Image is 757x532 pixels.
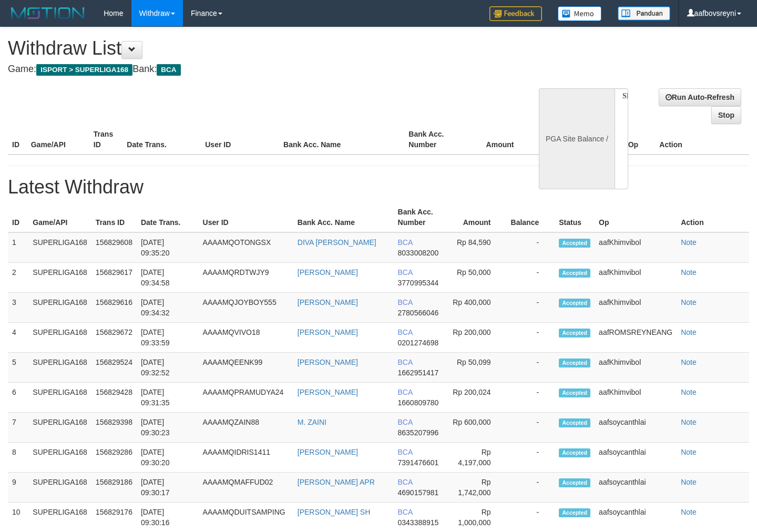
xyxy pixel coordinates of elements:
[595,443,677,473] td: aafsoycanthlai
[298,298,358,306] a: [PERSON_NAME]
[279,125,404,155] th: Bank Acc. Name
[681,268,697,277] a: Note
[137,443,199,473] td: [DATE] 09:30:20
[28,293,91,323] td: SUPERLIGA168
[137,293,199,323] td: [DATE] 09:34:32
[199,293,293,323] td: AAAAMQJOYBOY555
[8,473,28,503] td: 9
[595,413,677,443] td: aafsoycanthlai
[137,383,199,413] td: [DATE] 09:31:35
[298,358,358,366] a: [PERSON_NAME]
[404,125,467,155] th: Bank Acc. Number
[8,353,28,383] td: 5
[446,473,507,503] td: Rp 1,742,000
[8,64,494,75] h4: Game: Bank:
[398,309,439,317] span: 2780566046
[398,458,439,467] span: 7391476601
[199,202,293,232] th: User ID
[28,353,91,383] td: SUPERLIGA168
[199,413,293,443] td: AAAAMQZAIN88
[298,328,358,336] a: [PERSON_NAME]
[559,329,590,337] span: Accepted
[137,413,199,443] td: [DATE] 09:30:23
[398,369,439,377] span: 1662951417
[398,418,413,426] span: BCA
[559,448,590,457] span: Accepted
[507,383,555,413] td: -
[91,232,137,263] td: 156829608
[8,38,494,59] h1: Withdraw List
[398,448,413,456] span: BCA
[398,518,439,527] span: 0343388915
[199,443,293,473] td: AAAAMQIDRIS1411
[8,323,28,353] td: 4
[489,6,542,21] img: Feedback.jpg
[398,428,439,437] span: 8635207996
[507,413,555,443] td: -
[595,473,677,503] td: aafsoycanthlai
[137,263,199,293] td: [DATE] 09:34:58
[446,202,507,232] th: Amount
[711,106,741,124] a: Stop
[507,202,555,232] th: Balance
[8,263,28,293] td: 2
[28,413,91,443] td: SUPERLIGA168
[507,263,555,293] td: -
[559,239,590,248] span: Accepted
[293,202,394,232] th: Bank Acc. Name
[398,238,413,247] span: BCA
[91,263,137,293] td: 156829617
[446,263,507,293] td: Rp 50,000
[137,232,199,263] td: [DATE] 09:35:20
[91,443,137,473] td: 156829286
[677,202,749,232] th: Action
[8,443,28,473] td: 8
[91,413,137,443] td: 156829398
[398,249,439,257] span: 8033008200
[91,202,137,232] th: Trans ID
[681,328,697,336] a: Note
[157,64,180,76] span: BCA
[539,88,615,189] div: PGA Site Balance /
[595,353,677,383] td: aafKhimvibol
[91,353,137,383] td: 156829524
[681,238,697,247] a: Note
[91,473,137,503] td: 156829186
[595,232,677,263] td: aafKhimvibol
[398,298,413,306] span: BCA
[559,359,590,367] span: Accepted
[36,64,132,76] span: ISPORT > SUPERLIGA168
[595,383,677,413] td: aafKhimvibol
[8,125,27,155] th: ID
[655,125,749,155] th: Action
[398,478,413,486] span: BCA
[446,443,507,473] td: Rp 4,197,000
[530,125,587,155] th: Balance
[28,383,91,413] td: SUPERLIGA168
[8,5,88,21] img: MOTION_logo.png
[201,125,279,155] th: User ID
[8,413,28,443] td: 7
[446,413,507,443] td: Rp 600,000
[559,508,590,517] span: Accepted
[446,293,507,323] td: Rp 400,000
[507,473,555,503] td: -
[507,443,555,473] td: -
[559,418,590,427] span: Accepted
[681,358,697,366] a: Note
[398,398,439,407] span: 1660809780
[681,448,697,456] a: Note
[199,232,293,263] td: AAAAMQOTONGSX
[398,488,439,497] span: 4690157981
[595,323,677,353] td: aafROMSREYNEANG
[8,232,28,263] td: 1
[595,293,677,323] td: aafKhimvibol
[28,323,91,353] td: SUPERLIGA168
[398,328,413,336] span: BCA
[446,232,507,263] td: Rp 84,590
[446,383,507,413] td: Rp 200,024
[298,478,375,486] a: [PERSON_NAME] APR
[398,388,413,396] span: BCA
[559,299,590,308] span: Accepted
[8,383,28,413] td: 6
